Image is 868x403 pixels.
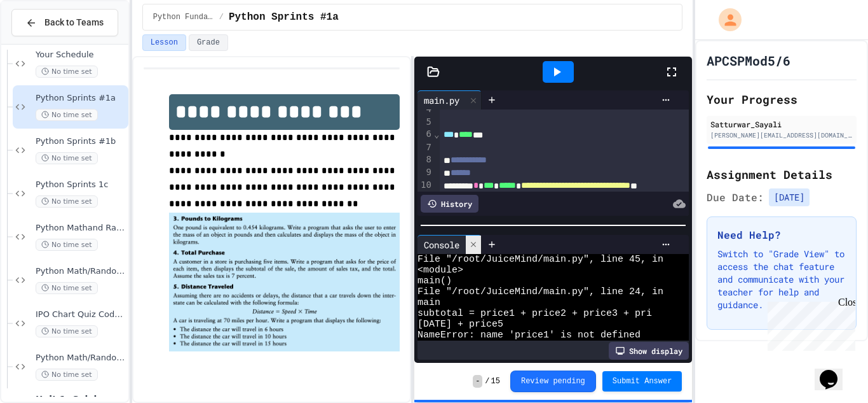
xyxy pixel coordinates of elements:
div: 6 [417,128,433,141]
button: Submit Answer [602,371,682,392]
div: 8 [417,153,433,166]
div: Show display [609,342,689,360]
h3: Need Help? [717,227,846,243]
div: History [421,195,478,213]
span: No time set [36,109,98,121]
div: main.py [417,90,482,110]
div: 10 [417,179,433,192]
div: 7 [417,141,433,154]
span: No time set [36,66,98,78]
h1: APCSPMod5/6 [707,52,790,69]
span: Python Fundamentals [153,12,214,22]
span: Back to Teams [44,16,104,29]
span: No time set [36,369,98,381]
h2: Your Progress [707,90,857,108]
span: No time set [36,325,98,337]
span: / [485,376,489,386]
span: File "/root/JuiceMind/main.py", line 45, in [417,254,663,265]
div: 9 [417,166,433,179]
button: Back to Teams [11,9,118,36]
button: Grade [189,34,228,51]
button: Review pending [510,371,596,392]
div: [PERSON_NAME][EMAIL_ADDRESS][DOMAIN_NAME] [710,131,853,140]
span: No time set [36,152,98,164]
div: 5 [417,116,433,129]
span: No time set [36,239,98,251]
span: Your Schedule [36,50,126,60]
div: My Account [705,5,745,34]
h2: Assignment Details [707,166,857,183]
span: <module> [417,265,463,276]
span: Python Sprints 1c [36,180,126,190]
span: [DATE] + price5 [417,319,503,330]
span: File "/root/JuiceMind/main.py", line 24, in [417,286,663,297]
span: 15 [491,376,500,386]
iframe: chat widget [763,297,855,351]
button: Lesson [142,34,186,51]
span: No time set [36,195,98,208]
span: subtotal = price1 + price2 + price3 + pri [417,308,652,319]
div: Console [417,235,482,254]
span: / [219,12,224,22]
div: Chat with us now!Close [5,5,88,81]
span: Fold line [433,129,440,139]
p: Switch to "Grade View" to access the chat feature and communicate with your teacher for help and ... [717,248,846,311]
span: [DATE] [769,188,810,206]
span: Submit Answer [613,376,672,386]
span: Python Sprints #1a [229,10,339,25]
span: Python Math/Random Modules 2C [36,353,126,364]
div: main.py [417,94,466,107]
div: Satturwar_Sayali [710,118,853,130]
div: Console [417,238,466,251]
span: Python Math/Random Modules 2B: [36,266,126,277]
span: No time set [36,282,98,294]
span: Python Sprints #1a [36,93,126,104]
div: 4 [417,103,433,116]
span: Python Sprints #1b [36,136,126,147]
span: main() [417,276,452,286]
span: main [417,297,440,308]
iframe: chat widget [815,352,855,390]
span: NameError: name 'price1' is not defined [417,330,641,341]
span: Due Date: [707,190,764,205]
span: Python Mathand Random Module 2A [36,223,126,234]
span: IPO Chart Quiz Coded in Python [36,309,126,320]
span: - [473,375,482,388]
